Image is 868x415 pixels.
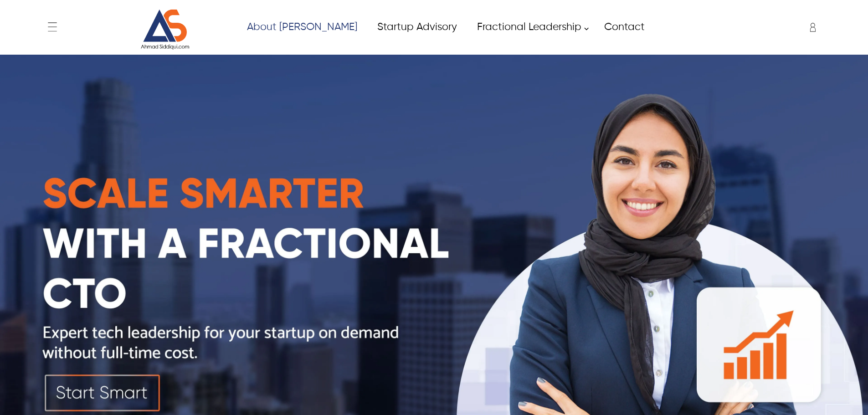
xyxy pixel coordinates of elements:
[594,17,654,37] a: Contact
[804,18,817,36] div: Enter to Open SignUp and Register OverLay
[131,9,199,50] img: Website Logo for Ahmad Siddiqui
[367,17,467,37] a: Startup Advisory
[114,9,216,50] a: Website Logo for Ahmad Siddiqui
[467,17,594,37] a: Fractional Leadership
[236,17,367,37] a: About Ahmad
